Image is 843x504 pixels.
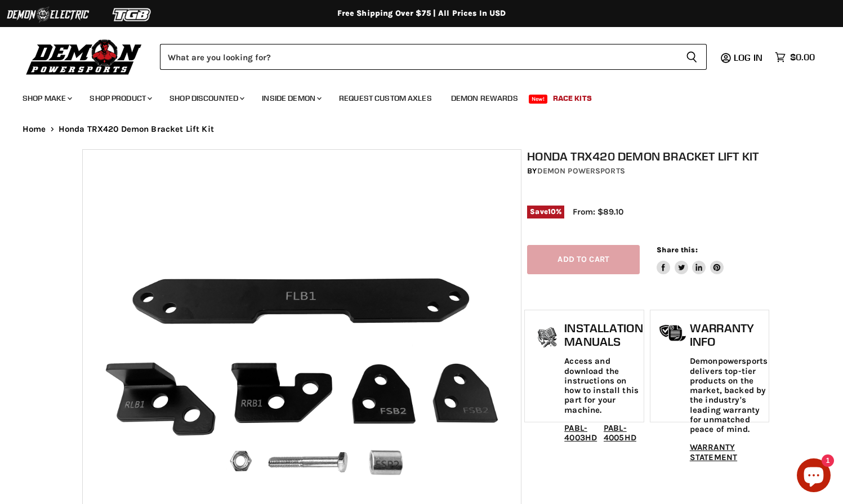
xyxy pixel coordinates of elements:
a: PABL-4003HD [564,423,597,443]
span: New! [529,95,548,104]
a: Home [23,124,46,134]
span: Honda TRX420 Demon Bracket Lift Kit [59,124,214,134]
a: PABL-4005HD [604,423,636,443]
button: Search [677,44,707,70]
img: Demon Electric Logo 2 [6,4,90,25]
span: $0.00 [790,52,815,63]
a: WARRANTY STATEMENT [690,442,737,462]
img: warranty-icon.png [659,324,687,342]
h1: Installation Manuals [564,322,643,348]
span: Log in [734,52,762,63]
h1: Honda TRX420 Demon Bracket Lift Kit [527,149,766,163]
h1: Warranty Info [690,322,768,348]
a: Shop Discounted [161,87,251,110]
span: Save % [527,206,564,218]
img: Demon Powersports [23,37,146,77]
a: Request Custom Axles [331,87,440,110]
div: by [527,165,766,177]
img: install_manual-icon.png [533,324,561,353]
span: 10 [548,207,556,216]
input: Search [160,44,677,70]
a: Inside Demon [253,87,328,110]
span: From: $89.10 [573,207,623,217]
ul: Main menu [14,82,812,110]
p: Access and download the instructions on how to install this part for your machine. [564,356,643,415]
a: Shop Product [81,87,159,110]
form: Product [160,44,707,70]
a: Demon Rewards [443,87,527,110]
a: Log in [729,52,769,63]
p: Demonpowersports delivers top-tier products on the market, backed by the industry's leading warra... [690,356,768,434]
a: $0.00 [769,49,820,65]
a: Shop Make [14,87,79,110]
aside: Share this: [657,245,724,275]
inbox-online-store-chat: Shopify online store chat [793,458,834,495]
a: Race Kits [545,87,600,110]
img: TGB Logo 2 [90,4,175,25]
a: Demon Powersports [537,166,625,176]
span: Share this: [657,246,697,254]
